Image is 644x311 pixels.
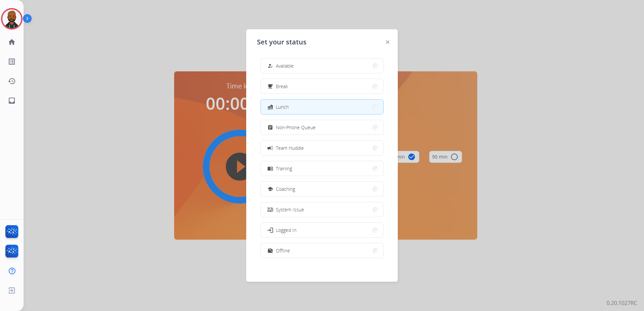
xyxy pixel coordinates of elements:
mat-icon: home [8,38,16,46]
span: Lunch [276,103,289,110]
span: Available [276,62,294,69]
mat-icon: how_to_reg [267,63,273,69]
mat-icon: list_alt [8,58,16,66]
span: Break [276,83,288,90]
button: Team Huddle [261,141,383,155]
mat-icon: free_breakfast [267,83,273,89]
mat-icon: history [8,77,16,85]
mat-icon: fastfood [267,104,273,110]
mat-icon: phonelink_off [267,207,273,212]
img: close-button [386,40,389,44]
button: System Issue [261,202,383,217]
span: Offline [276,247,290,254]
button: Logged In [261,223,383,237]
span: System Issue [276,206,304,213]
button: Lunch [261,100,383,114]
span: Logged In [276,227,296,234]
button: Coaching [261,182,383,196]
mat-icon: login [267,227,273,233]
mat-icon: work_off [267,248,273,253]
span: Training [276,165,292,172]
button: Offline [261,243,383,258]
button: Non-Phone Queue [261,120,383,135]
mat-icon: menu_book [267,166,273,171]
mat-icon: school [267,186,273,192]
span: Team Huddle [276,144,304,151]
mat-icon: campaign [267,144,273,151]
mat-icon: inbox [8,97,16,105]
button: Break [261,79,383,94]
mat-icon: assignment [267,125,273,130]
span: Coaching [276,185,295,193]
p: 0.20.1027RC [607,299,637,307]
span: Non-Phone Queue [276,124,316,131]
button: Training [261,161,383,176]
button: Available [261,59,383,73]
span: Set your status [257,37,307,47]
img: avatar [2,9,21,28]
